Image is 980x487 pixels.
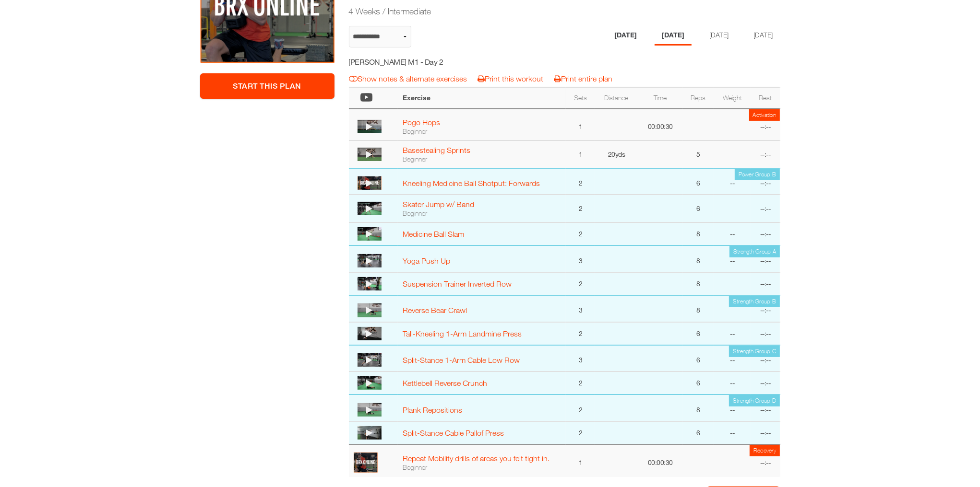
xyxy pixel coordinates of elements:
[566,222,595,245] td: 2
[403,379,487,387] a: Kettlebell Reverse Crunch
[682,195,714,222] td: 6
[566,371,595,394] td: 2
[403,406,462,414] a: Plank Repositions
[638,87,682,109] th: Time
[682,222,714,245] td: 8
[751,168,780,195] td: --:--
[566,394,595,421] td: 2
[403,155,561,163] div: Beginner
[751,140,780,168] td: --:--
[349,74,467,83] a: Show notes & alternate exercises
[729,246,780,257] td: Strength Group A
[358,120,382,133] img: thumbnail.png
[566,109,595,140] td: 1
[751,245,780,272] td: --:--
[714,345,751,372] td: --
[403,356,520,364] a: Split-Stance 1-Arm Cable Low Row
[403,146,470,154] a: Basestealing Sprints
[554,74,613,83] a: Print entire plan
[403,230,464,238] a: Medicine Ball Slam
[566,140,595,168] td: 1
[349,5,706,17] h2: 4 Weeks / Intermediate
[403,429,504,437] a: Split-Stance Cable Pallof Press
[566,421,595,444] td: 2
[714,168,751,195] td: --
[358,277,382,290] img: thumbnail.png
[615,150,625,158] span: yds
[751,222,780,245] td: --:--
[358,148,382,161] img: thumbnail.png
[682,272,714,295] td: 8
[749,109,780,121] td: Activation
[595,87,638,109] th: Distance
[566,322,595,345] td: 2
[358,403,382,417] img: thumbnail.png
[751,394,780,421] td: --:--
[751,421,780,444] td: --:--
[682,322,714,345] td: 6
[746,26,780,46] li: Day 4
[566,245,595,272] td: 3
[403,179,540,187] a: Kneeling Medicine Ball Shotput: Forwards
[478,74,544,83] a: Print this workout
[714,87,751,109] th: Weight
[403,256,450,265] a: Yoga Push Up
[200,73,335,99] a: Start This Plan
[751,109,780,140] td: --:--
[403,118,440,127] a: Pogo Hops
[403,200,474,209] a: Skater Jump w/ Band
[566,195,595,222] td: 2
[566,345,595,372] td: 3
[714,222,751,245] td: --
[358,202,382,215] img: thumbnail.png
[358,376,382,390] img: thumbnail.png
[638,444,682,477] td: 00:00:30
[403,454,550,463] a: Repeat Mobility drills of areas you felt tight in.
[358,176,382,190] img: large.PNG
[735,169,780,180] td: Power Group B
[714,421,751,444] td: --
[682,245,714,272] td: 8
[566,444,595,477] td: 1
[682,87,714,109] th: Reps
[682,394,714,421] td: 8
[729,296,780,307] td: Strength Group B
[714,245,751,272] td: --
[358,254,382,267] img: thumbnail.png
[358,303,382,317] img: thumbnail.png
[714,394,751,421] td: --
[398,87,566,109] th: Exercise
[682,421,714,444] td: 6
[595,140,638,168] td: 20
[751,322,780,345] td: --:--
[655,26,692,46] li: Day 2
[751,295,780,322] td: --:--
[566,272,595,295] td: 2
[358,227,382,241] img: thumbnail.png
[566,87,595,109] th: Sets
[682,345,714,372] td: 6
[751,195,780,222] td: --:--
[403,127,561,136] div: Beginner
[714,322,751,345] td: --
[358,327,382,340] img: thumbnail.png
[702,26,736,46] li: Day 3
[682,371,714,394] td: 6
[354,452,378,473] img: profile.PNG
[403,463,561,472] div: Beginner
[750,445,780,456] td: Recovery
[751,272,780,295] td: --:--
[566,168,595,195] td: 2
[566,295,595,322] td: 3
[403,329,522,338] a: Tall-Kneeling 1-Arm Landmine Press
[751,444,780,477] td: --:--
[403,209,561,218] div: Beginner
[403,306,467,314] a: Reverse Bear Crawl
[607,26,644,46] li: Day 1
[714,371,751,394] td: --
[751,87,780,109] th: Rest
[358,353,382,367] img: thumbnail.png
[682,140,714,168] td: 5
[638,109,682,140] td: 00:00:30
[729,346,780,357] td: Strength Group C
